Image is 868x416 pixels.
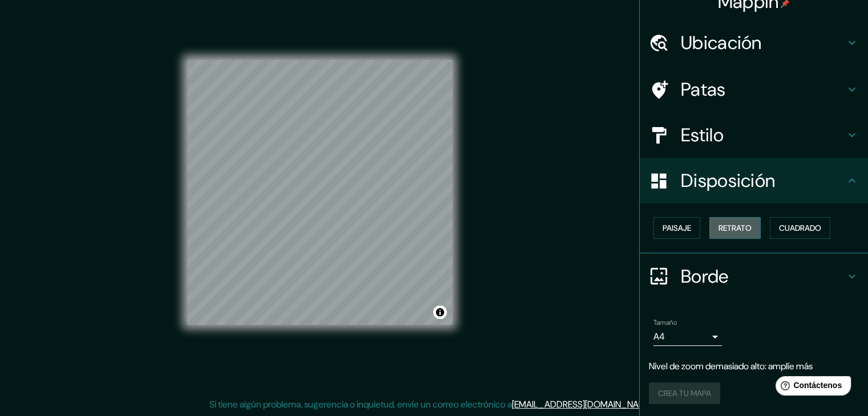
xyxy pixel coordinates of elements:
font: Disposición [681,169,775,193]
font: Tamaño [653,318,677,327]
div: Patas [640,67,868,112]
div: Estilo [640,112,868,158]
font: Estilo [681,123,724,147]
font: Si tiene algún problema, sugerencia o inquietud, envíe un correo electrónico a [209,398,512,410]
button: Cuadrado [770,217,830,239]
button: Retrato [709,217,761,239]
font: Cuadrado [779,223,821,233]
canvas: Mapa [187,60,453,325]
div: Borde [640,254,868,299]
button: Paisaje [653,217,700,239]
font: Borde [681,264,729,288]
div: Disposición [640,158,868,203]
font: Nivel de zoom demasiado alto: amplíe más [649,360,813,372]
font: Paisaje [663,223,691,233]
font: Ubicación [681,31,762,55]
a: [EMAIL_ADDRESS][DOMAIN_NAME] [512,398,653,410]
font: Retrato [718,223,752,233]
font: A4 [653,331,665,342]
button: Activar o desactivar atribución [433,305,447,319]
iframe: Lanzador de widgets de ayuda [766,372,855,403]
div: Ubicación [640,20,868,66]
div: A4 [653,328,722,346]
font: Patas [681,78,726,101]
